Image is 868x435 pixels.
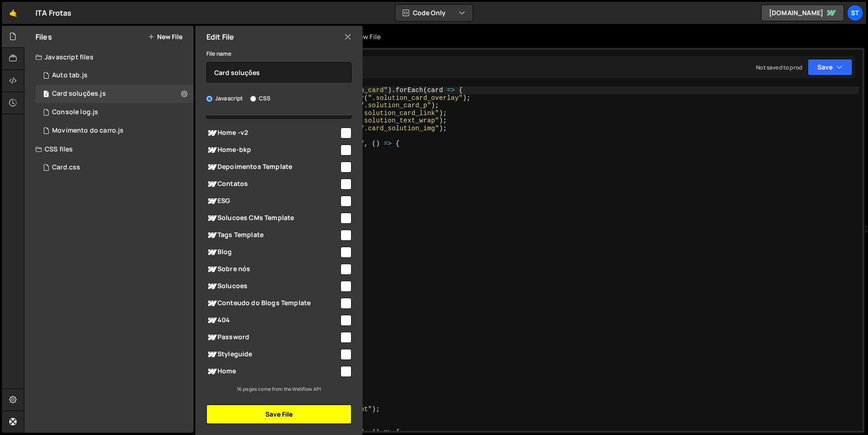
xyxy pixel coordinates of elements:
[52,163,80,172] div: Card.css
[206,247,339,258] span: Blog
[206,264,339,275] span: Sobre nós
[206,332,339,343] span: Password
[206,96,212,102] input: Javascript
[206,162,339,173] span: Depoimentos Template
[206,366,339,377] span: Home
[206,196,339,207] span: ESG
[808,59,852,75] button: Save
[206,281,339,292] span: Solucoes
[52,127,123,135] div: Movimento do carro.js
[35,122,194,140] div: 14660/37967.js
[206,32,234,42] h2: Edit File
[206,145,339,156] span: Home-bkp
[148,33,182,41] button: New File
[250,96,256,102] input: CSS
[847,5,863,21] a: St
[761,5,844,21] a: [DOMAIN_NAME]
[35,7,72,18] div: ITA Frotas
[206,62,352,82] input: Name
[2,2,24,24] a: 🤙
[35,85,194,103] div: 14660/38078.js
[756,64,802,71] div: Not saved to prod
[206,179,339,190] span: Contatos
[35,66,194,85] div: 14660/41222.js
[24,140,194,158] div: CSS files
[206,94,243,103] label: Javascript
[206,298,339,309] span: Conteudo do Blogs Template
[206,49,231,58] label: File name
[35,158,194,177] div: 14660/38079.css
[35,103,194,122] div: 14660/37966.js
[35,32,52,42] h2: Files
[43,91,49,99] span: 1
[395,5,473,21] button: Code Only
[206,230,339,241] span: Tags Template
[206,405,352,424] button: Save File
[206,315,339,326] span: 404
[250,94,270,103] label: CSS
[346,32,384,41] div: New File
[52,90,106,98] div: Card soluções.js
[206,128,339,139] span: Home -v2
[206,213,339,224] span: Solucoes CMs Template
[52,71,88,80] div: Auto tab.js
[237,386,321,392] small: 16 pages come from the Webflow API
[206,349,339,360] span: Styleguide
[52,108,98,116] div: Console log.js
[24,48,194,66] div: Javascript files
